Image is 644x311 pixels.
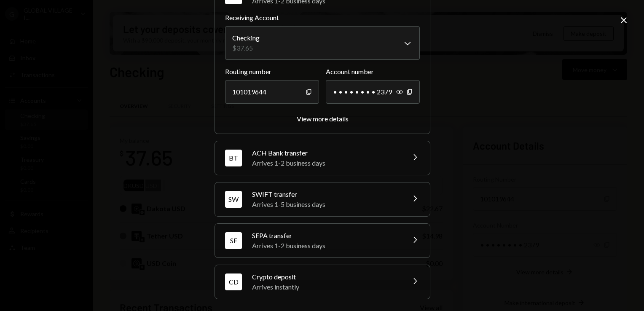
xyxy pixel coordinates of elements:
button: BTACH Bank transferArrives 1-2 business days [215,141,430,175]
div: View more details [297,115,349,123]
label: Routing number [225,67,319,77]
div: WTWire transferArrives 1-2 business days [225,13,420,123]
div: Crypto deposit [252,272,400,282]
button: CDCrypto depositArrives instantly [215,265,430,299]
div: CD [225,273,242,290]
div: Arrives 1-2 business days [252,241,400,251]
button: SWSWIFT transferArrives 1-5 business days [215,182,430,216]
button: Receiving Account [225,26,420,60]
div: ACH Bank transfer [252,148,400,158]
div: SE [225,232,242,249]
button: View more details [297,115,349,123]
div: Arrives instantly [252,282,400,292]
div: Arrives 1-2 business days [252,158,400,168]
div: • • • • • • • • 2379 [326,80,420,104]
div: 101019644 [225,80,319,104]
div: Arrives 1-5 business days [252,199,400,209]
div: SW [225,191,242,208]
label: Receiving Account [225,13,420,23]
label: Account number [326,67,420,77]
div: SWIFT transfer [252,189,400,199]
div: SEPA transfer [252,231,400,241]
button: SESEPA transferArrives 1-2 business days [215,224,430,257]
div: BT [225,150,242,166]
